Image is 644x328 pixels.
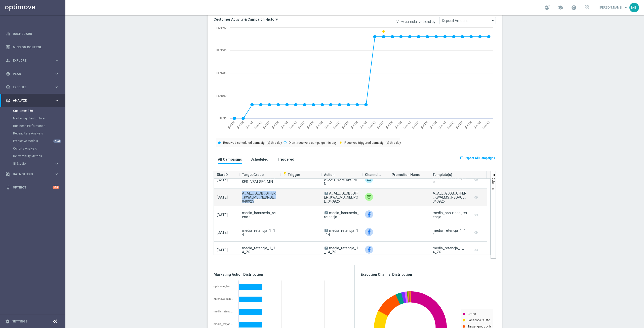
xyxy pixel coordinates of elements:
text: [DATE] [482,121,490,129]
img: Private message [365,193,373,201]
button: Data Studio keyboard_arrow_right [6,172,59,176]
div: Business Performance [13,122,65,130]
div: gps_fixed Plan keyboard_arrow_right [6,72,59,76]
text: [DATE] [333,121,341,129]
i: keyboard_arrow_right [54,71,59,76]
div: Marketing Plan Explorer [13,115,65,122]
div: Repeat Rate Analysis [13,130,65,137]
span: Explore [13,59,54,62]
button: person_search Explore keyboard_arrow_right [6,59,59,63]
text: [DATE] [236,121,244,129]
div: track_changes Analyze keyboard_arrow_right [6,99,59,103]
span: Target Group [242,170,264,180]
span: Channel(s) [365,170,382,180]
text: [DATE] [455,121,464,129]
a: Dashboard [13,27,59,40]
span: keyboard_arrow_down [623,5,629,10]
div: optimove_bet_1D_plus [214,285,235,288]
text: [DATE] [271,121,279,129]
button: equalizer Dashboard [6,32,59,36]
div: Mission Control [6,40,59,54]
div: BI Studio [13,162,54,165]
span: A [325,192,328,195]
text: [DATE] [341,121,350,129]
div: Customer 360 [13,107,65,115]
span: A [325,211,328,214]
text: [DATE] [254,121,262,129]
button: play_circle_outline Execute keyboard_arrow_right [6,85,59,89]
span: Promotion Name [392,170,420,180]
i: open_in_browser [460,156,464,160]
i: lightbulb [6,185,10,190]
text: [DATE] [262,121,271,129]
span: Action [324,170,335,180]
a: [PERSON_NAME]keyboard_arrow_down [599,4,629,11]
i: keyboard_arrow_right [54,161,59,166]
div: Dashboard [6,27,59,40]
text: [DATE] [385,121,393,129]
span: media_bonuseria_retencja [242,211,277,219]
text: Didn't receive a campaign this day [289,141,337,145]
div: optimove_minor_and_low_value [214,297,235,300]
text: [DATE] [306,121,314,129]
text: [DATE] [438,121,446,129]
span: [DATE] [217,178,228,182]
div: Cohorts Analysis [13,145,65,152]
span: [DATE] [217,248,228,252]
i: flash_on [283,172,287,176]
a: Business Performance [13,124,52,128]
div: media_bonuseria_retencja [433,211,468,219]
text: Received scheduled campaign(s) this day [223,141,282,145]
text: [DATE] [464,121,472,129]
h3: All Campaigns [218,157,242,162]
a: Cohorts Analysis [13,147,52,151]
div: Data Studio [6,172,54,176]
i: keyboard_arrow_right [54,85,59,89]
span: Template(s) [433,170,452,180]
span: media_retencja_1_14_ZG [242,246,277,254]
span: [DATE] [217,213,228,217]
text: [DATE] [324,121,332,129]
span: media_bonuseria_retencja [324,211,359,219]
button: lightbulb Optibot +10 [6,185,59,190]
button: Scheduled [249,155,270,164]
text: PLN0 [219,117,226,120]
span: media_retencja_1_14 [242,228,277,237]
h3: Scheduled [251,157,268,162]
a: Optibot [13,181,53,194]
h3: Marketing Action Distribution [214,272,348,277]
div: media_retencja_1_14 [433,228,468,237]
div: Plan [6,72,54,76]
i: arrow_drop_down [491,17,496,24]
span: Data Studio [13,173,54,176]
i: equalizer [6,32,10,36]
text: Facebook Custo… [468,318,492,322]
div: ML [629,3,639,12]
text: [DATE] [350,121,358,129]
div: BI Studio [13,160,65,167]
text: [DATE] [394,121,402,129]
div: Analyze [6,98,54,103]
i: keyboard_arrow_right [54,58,59,63]
span: [DATE] [217,230,228,235]
text: PLN200 [216,72,226,75]
button: BI Studio keyboard_arrow_right [13,162,59,166]
span: Start Date [217,170,232,180]
text: [DATE] [376,121,385,129]
div: NEW [53,139,61,143]
div: Execute [6,85,54,89]
text: PLN100 [216,94,226,97]
a: Deliverability Metrics [13,154,52,158]
span: media_retencja_1_14 [324,228,358,237]
text: Received triggered campaign(s) this day [344,141,401,145]
span: Trigger [283,173,300,177]
input: Deposit Amount [439,17,496,24]
text: [DATE] [245,121,253,129]
text: [DATE] [429,121,437,129]
span: A_ALL_GLOB_OFFER_KWALMS_NEDPOL_040925 [324,191,358,203]
div: Deliverability Metrics [13,152,65,160]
